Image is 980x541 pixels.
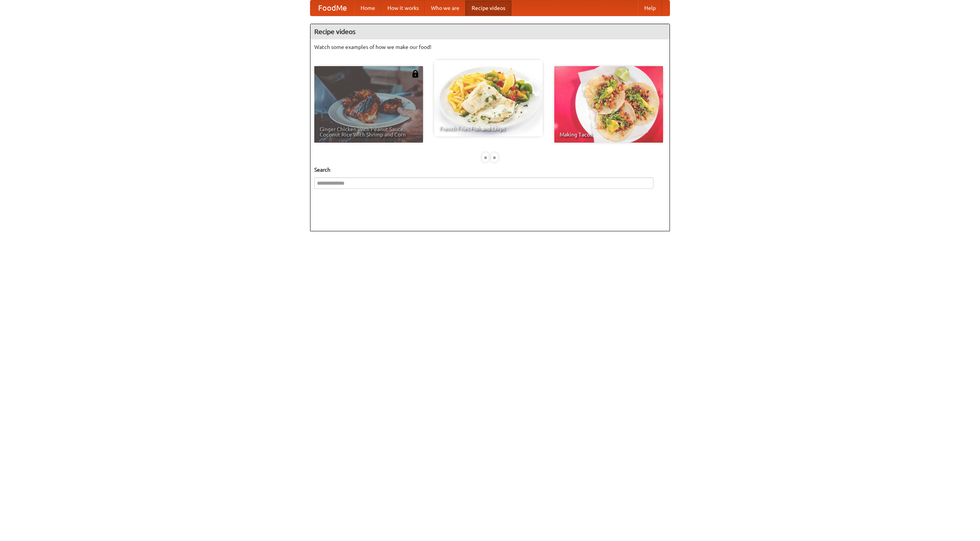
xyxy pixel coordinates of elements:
a: Help [638,0,662,16]
img: 483408.png [412,70,419,78]
h5: Search [314,166,666,174]
div: » [491,153,498,162]
div: « [482,153,489,162]
a: French Fries Fish and Chips [434,60,543,136]
p: Watch some examples of how we make our food! [314,43,666,51]
span: French Fries Fish and Chips [439,126,537,131]
a: How it works [381,0,425,16]
a: Home [354,0,381,16]
a: Making Tacos [554,66,663,143]
a: Who we are [425,0,465,16]
a: Recipe videos [465,0,511,16]
h4: Recipe videos [310,24,670,39]
span: Making Tacos [560,132,658,137]
a: FoodMe [310,0,354,16]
